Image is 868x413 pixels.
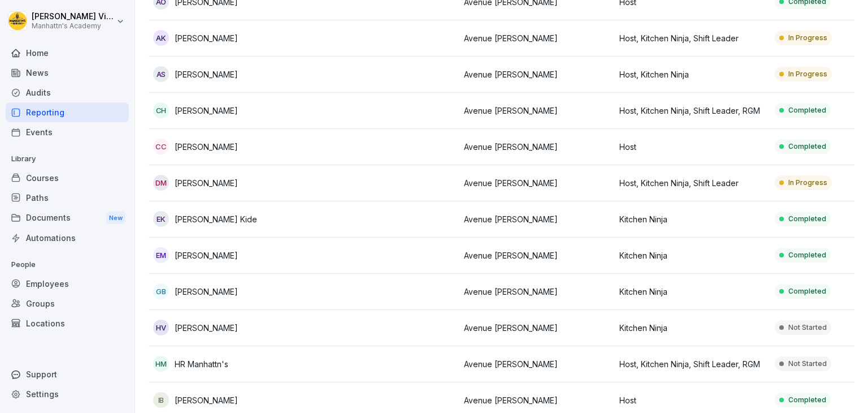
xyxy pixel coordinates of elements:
[619,286,766,298] p: Kitchen Ninja
[6,102,129,122] a: Reporting
[153,175,169,191] div: DM
[153,211,169,227] div: EK
[788,214,826,224] p: Completed
[6,384,129,404] a: Settings
[153,139,169,154] div: CC
[464,32,610,44] p: Avenue [PERSON_NAME]
[788,33,827,43] p: In Progress
[788,286,826,296] p: Completed
[32,22,114,30] p: Manhattn's Academy
[6,168,129,188] a: Courses
[153,283,169,299] div: GB
[175,394,238,406] p: [PERSON_NAME]
[619,358,766,370] p: Host, Kitchen Ninja, Shift Leader, RGM
[619,249,766,261] p: Kitchen Ninja
[788,250,826,260] p: Completed
[6,43,129,63] a: Home
[6,188,129,208] a: Paths
[175,141,238,153] p: [PERSON_NAME]
[788,69,827,79] p: In Progress
[153,66,169,82] div: AS
[153,30,169,46] div: ak
[464,68,610,80] p: Avenue [PERSON_NAME]
[788,141,826,152] p: Completed
[619,32,766,44] p: Host, Kitchen Ninja, Shift Leader
[464,213,610,225] p: Avenue [PERSON_NAME]
[6,150,129,168] p: Library
[6,256,129,274] p: People
[175,105,238,117] p: [PERSON_NAME]
[464,358,610,370] p: Avenue [PERSON_NAME]
[6,228,129,248] a: Automations
[175,322,238,334] p: [PERSON_NAME]
[175,68,238,80] p: [PERSON_NAME]
[6,83,129,102] a: Audits
[6,274,129,294] a: Employees
[6,63,129,83] a: News
[175,249,238,261] p: [PERSON_NAME]
[788,178,827,188] p: In Progress
[6,208,129,229] div: Documents
[175,286,238,298] p: [PERSON_NAME]
[175,32,238,44] p: [PERSON_NAME]
[464,394,610,406] p: Avenue [PERSON_NAME]
[619,105,766,117] p: Host, Kitchen Ninja, Shift Leader, RGM
[619,68,766,80] p: Host, Kitchen Ninja
[175,177,238,189] p: [PERSON_NAME]
[175,213,257,225] p: [PERSON_NAME] Kide
[788,105,826,115] p: Completed
[6,294,129,313] a: Groups
[619,177,766,189] p: Host, Kitchen Ninja, Shift Leader
[619,141,766,153] p: Host
[788,395,826,405] p: Completed
[464,249,610,261] p: Avenue [PERSON_NAME]
[619,394,766,406] p: Host
[619,213,766,225] p: Kitchen Ninja
[464,105,610,117] p: Avenue [PERSON_NAME]
[464,286,610,298] p: Avenue [PERSON_NAME]
[153,392,169,408] div: iB
[464,177,610,189] p: Avenue [PERSON_NAME]
[175,358,228,370] p: HR Manhattn's
[619,322,766,334] p: Kitchen Ninja
[788,322,827,333] p: Not Started
[106,212,125,225] div: New
[153,102,169,118] div: CH
[6,122,129,142] a: Events
[153,247,169,263] div: Em
[6,208,129,229] a: DocumentsNew
[788,359,827,369] p: Not Started
[464,322,610,334] p: Avenue [PERSON_NAME]
[6,364,129,384] div: Support
[32,12,114,21] p: [PERSON_NAME] Vierse
[153,320,169,335] div: hv
[464,141,610,153] p: Avenue [PERSON_NAME]
[6,313,129,333] a: Locations
[153,356,169,372] div: HM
